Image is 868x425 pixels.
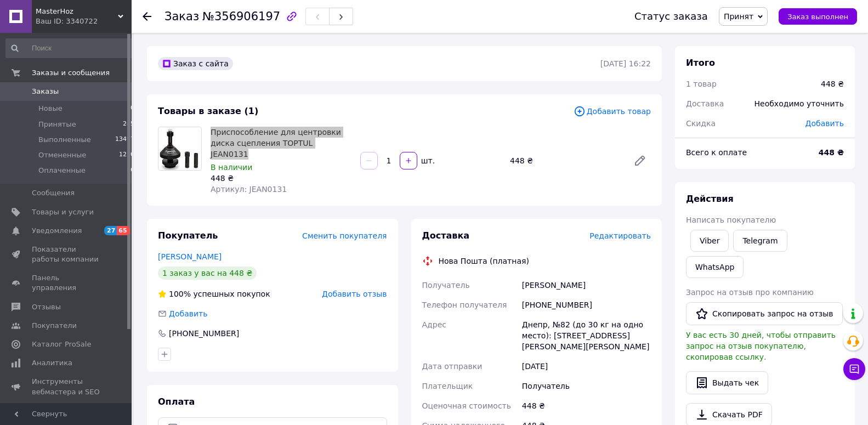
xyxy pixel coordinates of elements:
[506,153,625,168] div: 448 ₴
[117,226,129,235] span: 65
[589,231,651,240] span: Редактировать
[843,358,865,380] button: Чат с покупателем
[787,13,848,21] span: Заказ выполнен
[211,185,287,194] span: Артикул: JEAN0131
[32,87,59,97] span: Заказы
[629,150,651,172] a: Редактировать
[422,301,507,309] span: Телефон получателя
[32,302,61,312] span: Отзывы
[805,119,844,128] span: Добавить
[686,302,843,325] button: Скопировать запрос на отзыв
[520,315,653,356] div: Днепр, №82 (до 30 кг на одно место): [STREET_ADDRESS][PERSON_NAME][PERSON_NAME]
[32,339,91,349] span: Каталог ProSale
[131,166,134,175] span: 6
[123,120,134,129] span: 245
[422,401,512,410] span: Оценочная стоимость
[38,150,86,160] span: Отмененные
[686,194,734,204] span: Действия
[418,155,436,166] div: шт.
[169,309,207,318] span: Добавить
[322,290,387,298] span: Добавить отзыв
[686,256,744,278] a: WhatsApp
[32,321,77,331] span: Покупатели
[32,188,75,198] span: Сообщения
[38,120,76,129] span: Принятые
[302,231,387,240] span: Сменить покупателя
[168,328,240,339] div: [PHONE_NUMBER]
[211,173,351,184] div: 448 ₴
[158,127,201,170] img: Приспособление для центровки диска сцепления TOPTUL JEAN0131
[733,230,787,252] a: Telegram
[520,275,653,295] div: [PERSON_NAME]
[211,163,252,172] span: В наличии
[520,396,653,416] div: 448 ₴
[38,104,63,114] span: Новые
[724,12,753,21] span: Принят
[779,8,857,25] button: Заказ выполнен
[5,38,135,58] input: Поиск
[574,105,651,117] span: Добавить товар
[520,376,653,396] div: Получатель
[422,362,483,371] span: Дата отправки
[143,11,151,22] div: Вернуться назад
[211,128,341,158] a: Приспособление для центровки диска сцепления TOPTUL JEAN0131
[158,230,218,241] span: Покупатель
[748,92,850,116] div: Необходимо уточнить
[169,290,191,298] span: 100%
[32,377,101,396] span: Инструменты вебмастера и SEO
[115,135,134,145] span: 13497
[422,320,446,329] span: Адрес
[38,166,86,175] span: Оплаченные
[436,256,532,267] div: Нова Пошта (платная)
[520,295,653,315] div: [PHONE_NUMBER]
[32,273,101,293] span: Панель управления
[600,59,651,68] time: [DATE] 16:22
[32,226,82,236] span: Уведомления
[202,10,280,23] span: №356906197
[686,58,715,68] span: Итого
[686,99,724,108] span: Доставка
[32,68,110,78] span: Заказы и сообщения
[422,281,470,290] span: Получатель
[158,252,222,261] a: [PERSON_NAME]
[104,226,117,235] span: 27
[686,80,717,88] span: 1 товар
[686,119,716,128] span: Скидка
[158,288,270,299] div: успешных покупок
[686,331,836,361] span: У вас есть 30 дней, чтобы отправить запрос на отзыв покупателю, скопировав ссылку.
[36,7,118,16] span: MasterHoz
[36,16,132,26] div: Ваш ID: 3340722
[32,245,101,264] span: Показатели работы компании
[158,267,257,280] div: 1 заказ у вас на 448 ₴
[821,78,844,89] div: 448 ₴
[634,11,708,22] div: Статус заказа
[686,148,747,157] span: Всего к оплате
[686,288,814,297] span: Запрос на отзыв про компанию
[422,382,473,390] span: Плательщик
[158,57,233,70] div: Заказ с сайта
[164,10,199,23] span: Заказ
[819,148,844,157] b: 448 ₴
[686,216,776,224] span: Написать покупателю
[422,230,470,241] span: Доставка
[520,356,653,376] div: [DATE]
[690,230,729,252] a: Viber
[119,150,134,160] span: 1250
[158,396,195,407] span: Оплата
[158,106,258,116] span: Товары в заказе (1)
[38,135,91,145] span: Выполненные
[32,358,72,368] span: Аналитика
[131,104,134,114] span: 0
[686,371,768,394] button: Выдать чек
[32,207,94,217] span: Товары и услуги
